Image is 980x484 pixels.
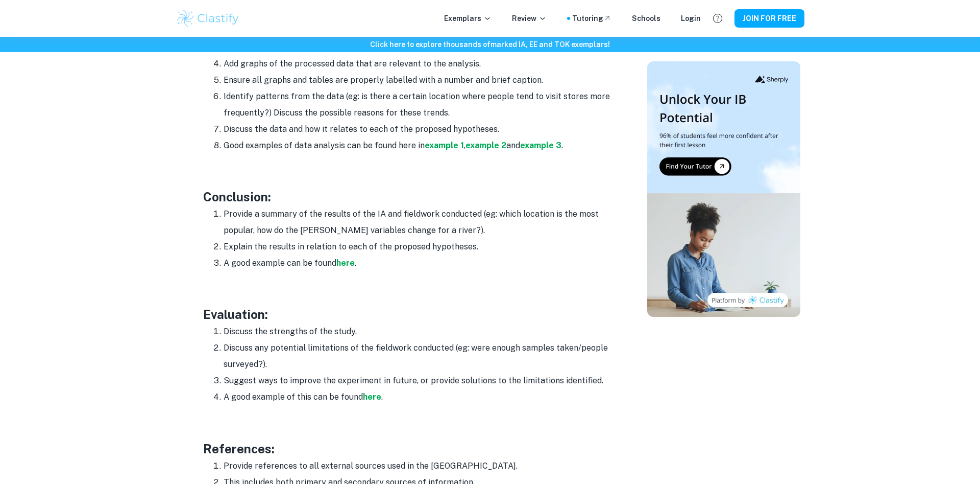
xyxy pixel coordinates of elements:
a: here [336,258,355,268]
h3: Conclusion: [203,188,611,206]
img: Clastify logo [176,8,240,29]
li: Ensure all graphs and tables are properly labelled with a number and brief caption. [224,72,611,88]
button: JOIN FOR FREE [734,9,804,28]
img: Thumbnail [647,61,800,317]
li: Add graphs of the processed data that are relevant to the analysis. [224,56,611,72]
li: Discuss any potential limitations of the fieldwork conducted (eg: were enough samples taken/peopl... [224,340,611,373]
a: Login [681,13,701,24]
a: example 1 [425,141,464,150]
li: Provide a summary of the results of the IA and fieldwork conducted (eg: which location is the mos... [224,206,611,239]
li: Explain the results in relation to each of the proposed hypotheses. [224,239,611,255]
p: Review [512,13,547,24]
li: Suggest ways to improve the experiment in future, or provide solutions to the limitations identif... [224,373,611,389]
a: Tutoring [572,13,611,24]
li: Identify patterns from the data (eg: is there a certain location where people tend to visit store... [224,88,611,121]
button: Help and Feedback [709,10,726,27]
a: example 2 [465,141,506,150]
h6: Click here to explore thousands of marked IA, EE and TOK exemplars ! [2,39,978,50]
h3: References: [203,440,611,458]
li: Good examples of data analysis can be found here in , and . [224,137,611,154]
li: Discuss the strengths of the study. [224,324,611,340]
a: Schools [632,13,660,24]
li: Discuss the data and how it relates to each of the proposed hypotheses. [224,121,611,137]
a: example 3 [520,141,561,150]
p: Exemplars [444,13,492,24]
li: A good example can be found . [224,255,611,271]
li: Provide references to all external sources used in the [GEOGRAPHIC_DATA]. [224,458,611,474]
li: A good example of this can be found . [224,389,611,405]
h3: Evaluation: [203,305,611,324]
a: here [363,392,381,402]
